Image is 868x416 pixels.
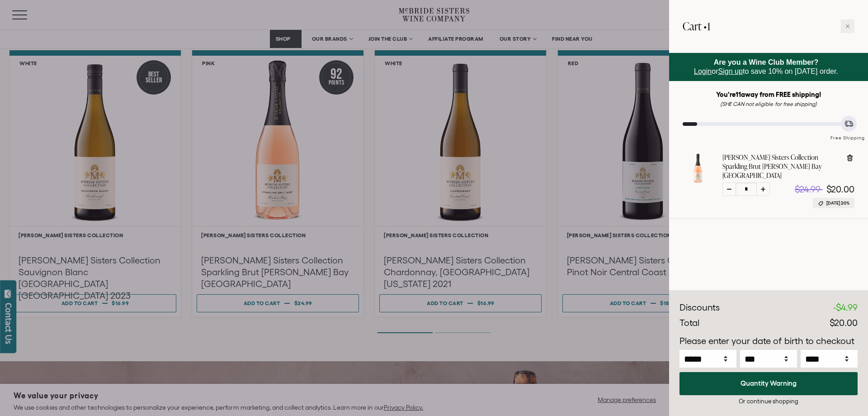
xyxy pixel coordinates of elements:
a: McBride Sisters Collection Sparkling Brut Rose Hawke's Bay NV [683,176,713,186]
span: $24.99 [795,184,821,194]
span: [DATE] 20% [826,200,849,206]
span: or to save 10% on [DATE] order. [694,58,838,75]
span: 11 [736,91,741,98]
strong: Are you a Wine Club Member? [714,58,819,66]
a: [PERSON_NAME] Sisters Collection Sparkling Brut [PERSON_NAME] Bay [GEOGRAPHIC_DATA] [722,153,839,180]
span: $20.00 [826,184,854,194]
div: Discounts [679,301,720,315]
span: 1 [707,19,710,33]
div: - [833,301,858,315]
h2: Cart • [683,14,710,39]
span: $20.00 [830,318,858,328]
strong: You're away from FREE shipping! [716,91,821,98]
button: Quantity Warning [679,372,858,395]
a: Login [694,67,712,75]
div: Or continue shopping [679,397,858,406]
span: $4.99 [836,302,858,312]
div: Free Shipping [827,126,868,142]
p: Please enter your date of birth to checkout [679,335,858,348]
div: Total [679,316,699,330]
a: Sign up [718,67,743,75]
em: (SHE CAN not eligible for free shipping) [720,101,817,107]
